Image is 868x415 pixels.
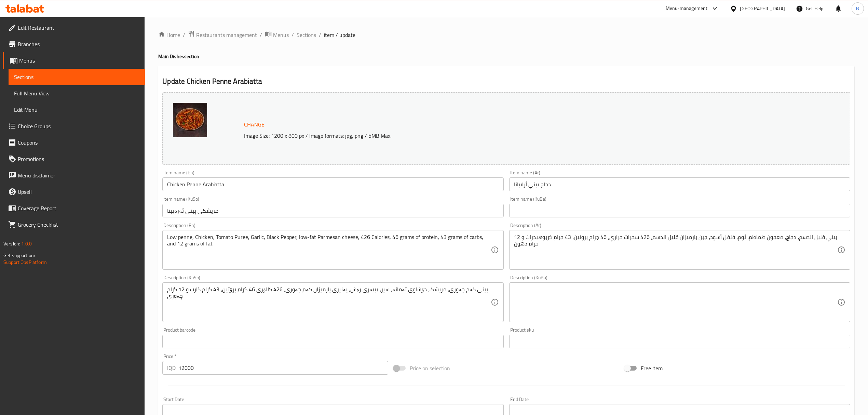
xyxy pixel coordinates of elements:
span: Restaurants management [196,31,257,39]
a: Restaurants management [188,30,257,39]
span: Version: [3,239,20,248]
li: / [291,31,294,39]
span: Edit Menu [14,106,139,114]
span: Branches [18,40,139,48]
nav: breadcrumb [158,30,854,39]
textarea: بيني قليل الدسم، دجاج، معجون طماطم، ثوم، فلفل أسود، جبن بارميزان قليل الدسم، 426 سحرات حراري، 46 ... [514,234,837,266]
input: Enter name KuBa [509,204,850,217]
span: Upsell [18,188,139,196]
span: Promotions [18,155,139,163]
li: / [260,31,262,39]
input: Please enter product barcode [162,335,503,348]
h2: Update Chicken Penne Arabiatta [162,76,850,86]
input: Please enter price [178,361,388,375]
input: Enter name KuSo [162,204,503,217]
button: Change [241,118,267,132]
span: Free item [641,364,663,372]
textarea: Low penne, Chicken, Tomato Puree, Garlic, Black Pepper, low-fat Parmesan cheese, 426 Calories, 46... [167,234,490,266]
li: / [319,31,321,39]
span: Coverage Report [18,204,139,212]
a: Coupons [3,134,145,151]
span: Grocery Checklist [18,220,139,229]
a: Support.OpsPlatform [3,258,47,267]
span: Menus [273,31,289,39]
h4: Main Dishes section [158,53,854,60]
a: Menu disclaimer [3,167,145,184]
span: 1.0.0 [21,239,32,248]
a: Sections [9,69,145,85]
span: Menus [19,56,139,65]
span: Edit Restaurant [18,24,139,32]
a: Promotions [3,151,145,167]
span: B [856,5,859,12]
span: Price on selection [410,364,450,372]
a: Full Menu View [9,85,145,102]
img: Chicken_Penne_Arabbiatta638960365679087320.jpg [173,103,207,137]
div: Menu-management [666,4,708,13]
span: Sections [14,73,139,81]
a: Branches [3,36,145,52]
span: Change [244,120,265,130]
a: Upsell [3,184,145,200]
input: Enter name Ar [509,177,850,191]
a: Home [158,31,180,39]
span: Coupons [18,138,139,147]
span: Full Menu View [14,89,139,97]
p: Image Size: 1200 x 800 px / Image formats: jpg, png / 5MB Max. [241,132,741,140]
input: Enter name En [162,177,503,191]
div: [GEOGRAPHIC_DATA] [740,5,785,12]
a: Menus [265,30,289,39]
a: Sections [297,31,316,39]
textarea: پینی کەم چەوری، مریشک، دۆشاوی تەماتە، سیر، بیبەری رەش، پەنیری پارمیزان کەم چەوری، 426 کالۆری 46 گ... [167,286,490,319]
a: Edit Menu [9,102,145,118]
a: Menus [3,52,145,69]
span: Menu disclaimer [18,171,139,179]
span: Get support on: [3,251,35,260]
span: Choice Groups [18,122,139,130]
p: IQD [167,364,176,372]
li: / [183,31,185,39]
input: Please enter product sku [509,335,850,348]
a: Coverage Report [3,200,145,216]
a: Choice Groups [3,118,145,134]
a: Grocery Checklist [3,216,145,233]
span: item / update [324,31,355,39]
a: Edit Restaurant [3,19,145,36]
